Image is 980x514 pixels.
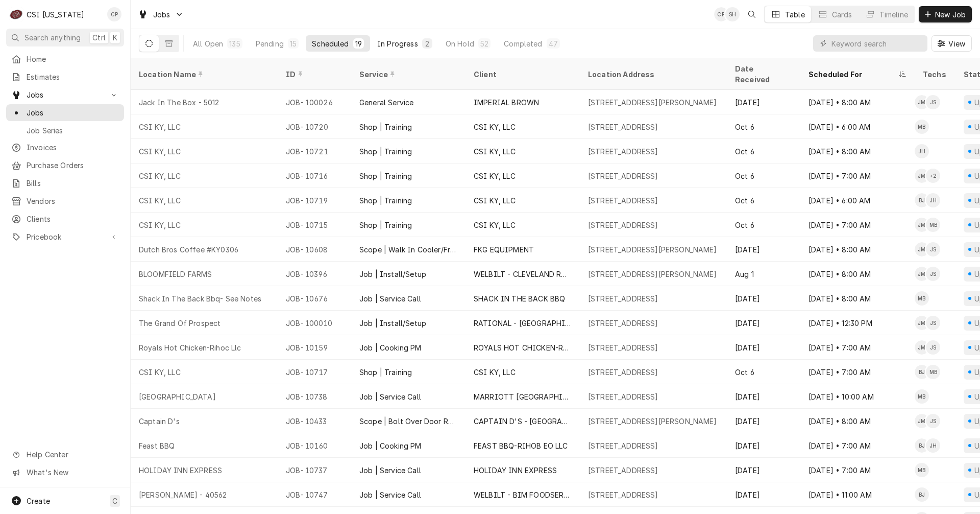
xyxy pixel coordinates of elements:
div: Shop | Training [359,367,412,378]
div: [DATE] • 7:00 AM [800,433,915,458]
span: Clients [27,214,119,224]
div: FEAST BBQ-RIHOB EO LLC [474,440,568,451]
div: Jay Maiden's Avatar [915,267,929,281]
a: Clients [6,211,124,227]
div: FKG EQUIPMENT [474,244,534,255]
div: On Hold [446,38,474,49]
div: Matt Brewington's Avatar [915,291,929,306]
span: Jobs [153,9,170,20]
div: [DATE] [727,335,800,360]
a: Vendors [6,193,124,209]
span: K [113,32,117,43]
a: Bills [6,175,124,192]
div: Jeff Hartley's Avatar [926,438,940,453]
div: [STREET_ADDRESS][PERSON_NAME] [588,97,717,108]
div: Jay Maiden's Avatar [915,242,929,256]
div: JH [915,144,929,158]
div: CSI Kentucky's Avatar [9,7,23,21]
span: Job Series [27,125,119,136]
div: [DATE] [727,286,800,311]
div: JOB-10160 [278,433,351,458]
div: Jesus Salas's Avatar [926,340,940,355]
div: JM [915,218,929,232]
div: IMPERIAL BROWN [474,97,539,108]
div: Jack In The Box - 5012 [139,97,219,108]
div: [GEOGRAPHIC_DATA] [139,391,216,402]
div: [STREET_ADDRESS] [588,220,658,230]
div: Job | Cooking PM [359,440,422,451]
div: ROYALS HOT CHICKEN-RIHOC LLC [474,342,572,353]
div: JOB-10747 [278,482,351,507]
div: Craig Pierce's Avatar [714,7,728,21]
div: [DATE] • 10:00 AM [800,384,915,409]
div: Job | Service Call [359,465,421,476]
div: [STREET_ADDRESS][PERSON_NAME] [588,244,717,255]
div: [STREET_ADDRESS] [588,367,658,378]
div: JOB-10159 [278,335,351,360]
input: Keyword search [831,35,922,52]
div: [DATE] [727,237,800,262]
div: JOB-10716 [278,163,351,188]
a: Jobs [6,104,124,121]
div: The Grand Of Prospect [139,318,220,329]
div: JOB-100026 [278,90,351,114]
div: Shop | Training [359,220,412,230]
div: Bryant Jolley's Avatar [915,438,929,453]
div: 52 [480,38,488,49]
div: In Progress [377,38,418,49]
div: Oct 6 [727,163,800,188]
div: Scope | Walk In Cooler/Freezer Install [359,244,457,255]
div: Shop | Training [359,195,412,206]
div: Oct 6 [727,188,800,213]
div: JM [915,340,929,355]
div: Job | Install/Setup [359,318,426,329]
span: Jobs [27,89,104,100]
a: Go to What's New [6,464,124,481]
div: Client [474,69,570,80]
div: Jesus Salas's Avatar [926,414,940,428]
div: BJ [915,438,929,453]
span: What's New [27,467,118,478]
div: CP [714,7,728,21]
div: [STREET_ADDRESS] [588,146,658,157]
div: [DATE] • 6:00 AM [800,188,915,213]
div: [STREET_ADDRESS] [588,465,658,476]
div: BJ [915,487,929,502]
span: View [946,38,967,49]
button: Search anythingCtrlK [6,29,124,46]
div: 135 [229,38,240,49]
div: CSI KY, LLC [474,146,516,157]
div: ID [286,69,341,80]
div: [STREET_ADDRESS][PERSON_NAME] [588,416,717,427]
div: [DATE] • 6:00 AM [800,114,915,139]
div: JS [926,95,940,109]
div: [STREET_ADDRESS][PERSON_NAME] [588,269,717,279]
div: Royals Hot Chicken-Rihoc Llc [139,342,241,353]
span: Purchase Orders [27,160,119,171]
div: Scheduled [312,38,349,49]
div: JOB-10608 [278,237,351,262]
div: [DATE] • 8:00 AM [800,409,915,433]
span: Ctrl [92,32,106,43]
div: JS [926,316,940,330]
div: Cards [832,9,852,20]
div: MB [915,463,929,477]
div: Jay Maiden's Avatar [915,218,929,232]
span: New Job [933,9,968,20]
div: JOB-10721 [278,139,351,163]
span: Create [27,497,50,505]
div: [STREET_ADDRESS] [588,342,658,353]
div: [DATE] • 8:00 AM [800,286,915,311]
div: Oct 6 [727,360,800,384]
div: CSI KY, LLC [474,122,516,132]
div: Pending [256,38,284,49]
div: JS [926,414,940,428]
div: JOB-10676 [278,286,351,311]
span: Invoices [27,142,119,153]
div: MB [915,389,929,404]
div: CSI KY, LLC [139,195,181,206]
div: CSI KY, LLC [474,220,516,230]
button: View [932,35,972,52]
div: JOB-100010 [278,311,351,335]
div: Jay Maiden's Avatar [915,414,929,428]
